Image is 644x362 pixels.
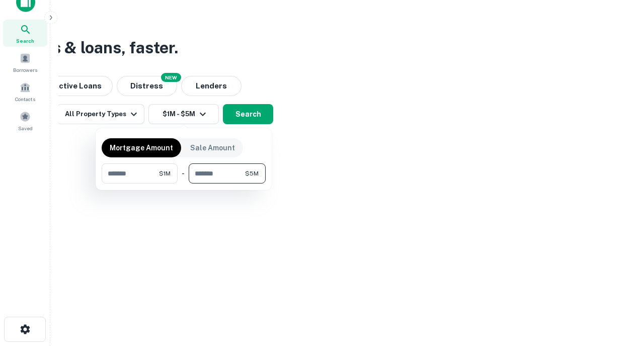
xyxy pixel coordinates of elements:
[110,142,173,153] p: Mortgage Amount
[594,282,644,330] iframe: Chat Widget
[245,169,259,178] span: $5M
[159,169,171,178] span: $1M
[190,142,235,153] p: Sale Amount
[182,163,185,184] div: -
